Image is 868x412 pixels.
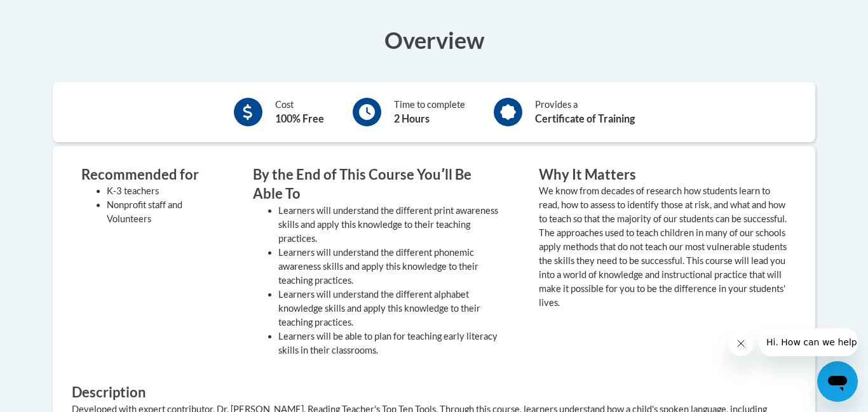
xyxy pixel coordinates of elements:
[107,198,215,226] li: Nonprofit staff and Volunteers
[81,165,215,185] h3: Recommended for
[253,165,501,204] h3: By the End of This Course Youʹll Be Able To
[394,112,430,124] b: 2 Hours
[278,246,501,288] li: Learners will understand the different phonemic awareness skills and apply this knowledge to thei...
[107,184,215,198] li: K-3 teachers
[53,24,815,56] h3: Overview
[278,288,501,329] li: Learners will understand the different alphabet knowledge skills and apply this knowledge to thei...
[278,204,501,246] li: Learners will understand the different print awareness skills and apply this knowledge to their t...
[535,98,635,126] div: Provides a
[539,184,787,310] p: We know from decades of research how students learn to read, how to assess to identify those at r...
[539,165,787,185] h3: Why It Matters
[728,331,754,356] iframe: Close message
[8,9,103,19] span: Hi. How can we help?
[72,383,796,402] h3: Description
[817,361,858,402] iframe: Button to launch messaging window
[278,329,501,357] li: Learners will be able to plan for teaching early literacy skills in their classrooms.
[275,98,324,126] div: Cost
[535,112,635,124] b: Certificate of Training
[759,328,858,356] iframe: Message from company
[275,112,324,124] b: 100% Free
[394,98,465,126] div: Time to complete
